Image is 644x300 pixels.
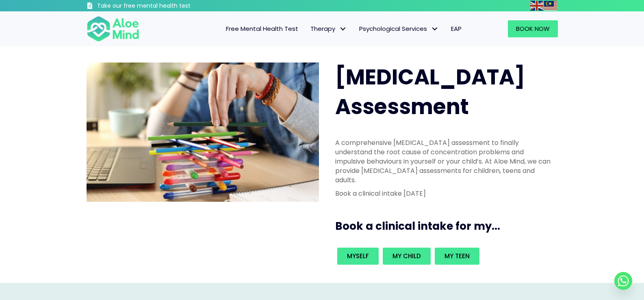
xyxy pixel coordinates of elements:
[544,1,558,10] a: Malay
[530,1,544,10] a: English
[87,15,139,42] img: Aloe mind Logo
[310,24,347,33] span: Therapy
[429,23,441,35] span: Psychological Services: submenu
[335,189,553,198] p: Book a clinical intake [DATE]
[530,1,543,11] img: en
[87,2,234,11] a: Take our free mental health test
[337,248,379,265] a: Myself
[347,252,369,260] span: Myself
[304,20,353,37] a: TherapyTherapy: submenu
[392,252,421,260] span: My child
[337,23,349,35] span: Therapy: submenu
[87,63,319,202] img: ADHD photo
[220,20,304,37] a: Free Mental Health Test
[353,20,445,37] a: Psychological ServicesPsychological Services: submenu
[383,248,431,265] a: My child
[544,1,557,11] img: ms
[150,20,468,37] nav: Menu
[97,2,234,10] h3: Take our free mental health test
[445,20,468,37] a: EAP
[359,24,439,33] span: Psychological Services
[508,20,558,37] a: Book Now
[445,252,470,260] span: My teen
[335,246,553,267] div: Book an intake for my...
[335,138,553,185] p: A comprehensive [MEDICAL_DATA] assessment to finally understand the root cause of concentration p...
[435,248,479,265] a: My teen
[516,24,550,33] span: Book Now
[226,24,298,33] span: Free Mental Health Test
[451,24,462,33] span: EAP
[335,219,561,233] h3: Book a clinical intake for my...
[335,62,525,121] span: [MEDICAL_DATA] Assessment
[614,272,632,290] a: Whatsapp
